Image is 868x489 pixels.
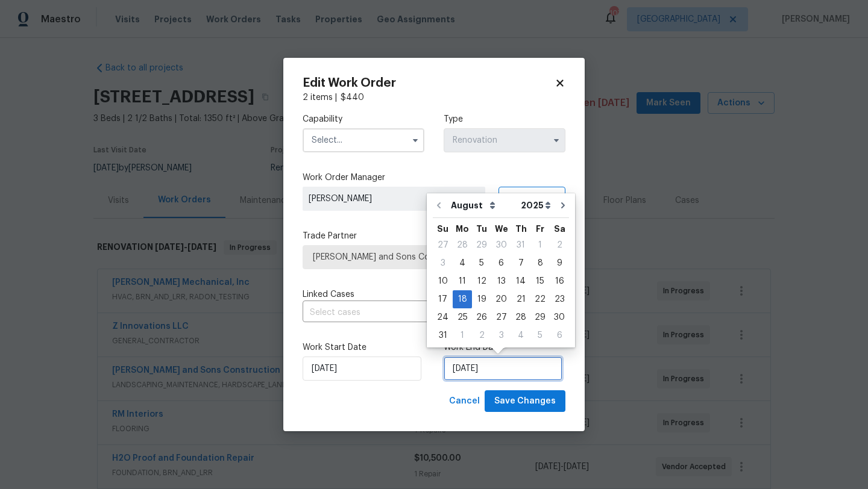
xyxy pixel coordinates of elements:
div: 31 [511,237,530,254]
abbr: Monday [456,225,469,233]
div: 2 [472,327,491,344]
div: Wed Jul 30 2025 [491,236,511,254]
input: Select... [303,128,424,152]
div: 10 [433,273,453,290]
div: Thu Aug 14 2025 [511,272,530,290]
input: M/D/YYYY [303,357,421,381]
div: Tue Sep 02 2025 [472,326,491,344]
div: 28 [453,237,472,254]
abbr: Friday [536,225,544,233]
div: 3 [433,255,453,272]
select: Year [518,196,554,214]
abbr: Sunday [437,225,448,233]
div: Wed Aug 13 2025 [491,272,511,290]
div: 16 [550,273,569,290]
div: 5 [472,255,491,272]
div: Mon Aug 04 2025 [453,254,472,272]
div: 17 [433,291,453,308]
div: 30 [550,309,569,326]
div: 28 [511,309,530,326]
div: Tue Aug 26 2025 [472,308,491,326]
label: Work Start Date [303,341,424,354]
h2: Edit Work Order [303,77,555,89]
div: Sat Sep 06 2025 [550,326,569,344]
div: 14 [511,273,530,290]
div: Thu Aug 21 2025 [511,290,530,308]
div: 15 [530,273,550,290]
div: Sun Aug 17 2025 [433,290,453,308]
button: Save Changes [485,390,565,413]
div: Thu Sep 04 2025 [511,326,530,344]
div: Mon Aug 11 2025 [453,272,472,290]
div: Fri Sep 05 2025 [530,326,550,344]
div: Fri Aug 29 2025 [530,308,550,326]
div: 7 [511,255,530,272]
div: 1 [453,327,472,344]
label: Work Order Manager [303,172,565,184]
div: 27 [491,309,511,326]
span: Assign [509,193,538,205]
div: Thu Aug 07 2025 [511,254,530,272]
button: Show options [549,133,564,148]
span: Cancel [449,394,480,409]
div: 29 [530,309,550,326]
div: Tue Aug 12 2025 [472,272,491,290]
div: 3 [491,327,511,344]
button: Cancel [444,390,485,413]
input: M/D/YYYY [444,357,562,381]
div: 26 [472,309,491,326]
div: 8 [530,255,550,272]
span: Linked Cases [303,288,354,301]
div: Sat Aug 30 2025 [550,308,569,326]
div: 2 items | [303,92,565,104]
abbr: Thursday [515,225,527,233]
button: Go to next month [554,193,572,217]
div: Wed Aug 06 2025 [491,254,511,272]
div: Sun Jul 27 2025 [433,236,453,254]
div: Sun Aug 10 2025 [433,272,453,290]
div: Sun Aug 03 2025 [433,254,453,272]
div: 21 [511,291,530,308]
div: Tue Aug 19 2025 [472,290,491,308]
div: 6 [550,327,569,344]
div: 4 [511,327,530,344]
span: [PERSON_NAME] and Sons Construction - ATL-L [313,251,555,263]
div: 27 [433,237,453,254]
div: 2 [550,237,569,254]
div: 13 [491,273,511,290]
div: Fri Aug 01 2025 [530,236,550,254]
input: Select cases [303,304,532,322]
div: Fri Aug 08 2025 [530,254,550,272]
select: Month [448,196,518,214]
div: Sat Aug 16 2025 [550,272,569,290]
div: Tue Aug 05 2025 [472,254,491,272]
div: 6 [491,255,511,272]
div: 30 [491,237,511,254]
button: Show options [408,133,423,148]
div: Fri Aug 22 2025 [530,290,550,308]
div: Sat Aug 09 2025 [550,254,569,272]
div: Mon Jul 28 2025 [453,236,472,254]
div: 18 [453,291,472,308]
label: Trade Partner [303,230,565,242]
div: Mon Aug 18 2025 [453,290,472,308]
div: Sat Aug 02 2025 [550,236,569,254]
div: 22 [530,291,550,308]
abbr: Saturday [554,225,565,233]
input: Select... [444,128,565,152]
label: Capability [303,113,424,125]
div: 19 [472,291,491,308]
div: 20 [491,291,511,308]
div: Wed Aug 20 2025 [491,290,511,308]
div: 11 [453,273,472,290]
div: Tue Jul 29 2025 [472,236,491,254]
div: Sun Aug 31 2025 [433,326,453,344]
div: 9 [550,255,569,272]
label: Type [444,113,565,125]
abbr: Tuesday [476,225,487,233]
span: Save Changes [494,394,556,409]
div: 1 [530,237,550,254]
div: Mon Aug 25 2025 [453,308,472,326]
div: 23 [550,291,569,308]
div: Wed Aug 27 2025 [491,308,511,326]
